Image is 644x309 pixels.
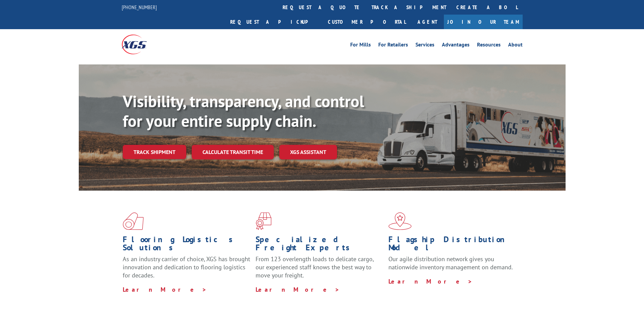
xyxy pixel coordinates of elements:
a: Learn More > [388,277,473,285]
a: Customer Portal [323,15,411,29]
h1: Flagship Distribution Model [388,235,516,255]
a: Request a pickup [225,15,323,29]
a: Services [415,42,434,50]
img: xgs-icon-focused-on-flooring-red [256,212,271,230]
span: Our agile distribution network gives you nationwide inventory management on demand. [388,255,513,271]
p: From 123 overlength loads to delicate cargo, our experienced staff knows the best way to move you... [256,255,383,285]
a: [PHONE_NUMBER] [122,4,157,11]
b: Visibility, transparency, and control for your entire supply chain. [123,91,364,131]
a: For Mills [350,42,371,50]
h1: Specialized Freight Experts [256,235,383,255]
img: xgs-icon-total-supply-chain-intelligence-red [123,212,144,230]
a: XGS ASSISTANT [279,145,337,159]
a: About [508,42,523,50]
span: As an industry carrier of choice, XGS has brought innovation and dedication to flooring logistics... [123,255,250,279]
a: Learn More > [123,286,207,293]
a: Learn More > [256,286,340,293]
a: Join Our Team [444,15,523,29]
img: xgs-icon-flagship-distribution-model-red [388,212,412,230]
a: Agent [411,15,444,29]
a: For Retailers [378,42,408,50]
h1: Flooring Logistics Solutions [123,235,251,255]
a: Advantages [442,42,470,50]
a: Calculate transit time [192,145,274,159]
a: Resources [477,42,501,50]
a: Track shipment [123,145,186,159]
